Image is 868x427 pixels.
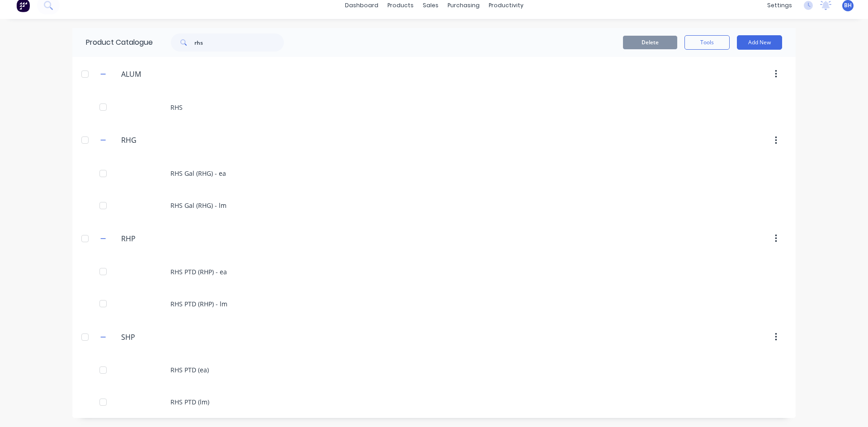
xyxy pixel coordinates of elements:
[844,1,852,9] span: BH
[72,157,796,189] div: RHS Gal (RHG) - ea
[72,288,796,320] div: RHS PTD (RHP) - lm
[623,36,677,49] button: Delete
[737,35,782,50] button: Add New
[72,256,796,288] div: RHS PTD (RHP) - ea
[194,33,284,52] input: Search...
[684,35,730,50] button: Tools
[121,332,228,343] input: Enter category name
[121,233,228,244] input: Enter category name
[72,354,796,386] div: RHS PTD (ea)
[72,386,796,418] div: RHS PTD (lm)
[72,189,796,221] div: RHS Gal (RHG) - lm
[72,91,796,123] div: RHS
[72,28,153,57] div: Product Catalogue
[121,69,228,80] input: Enter category name
[121,135,228,145] input: Enter category name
